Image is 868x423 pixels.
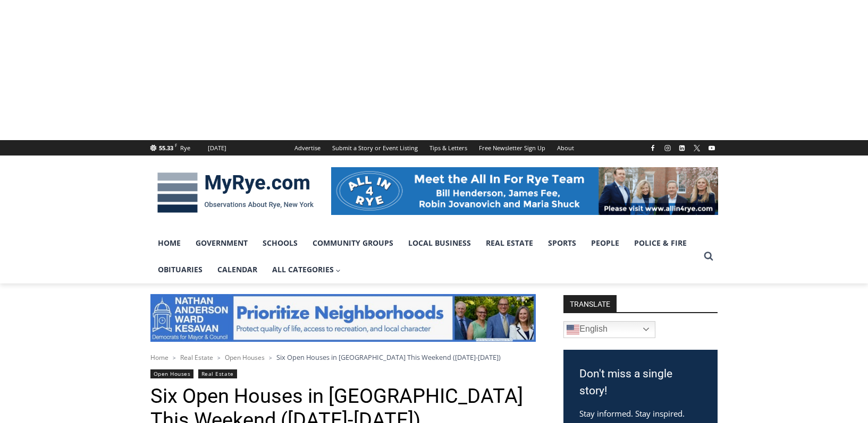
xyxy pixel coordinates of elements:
a: Real Estate [180,353,213,362]
a: Submit a Story or Event Listing [326,140,424,156]
a: Open Houses [150,369,194,378]
img: MyRye.com [150,165,321,220]
h3: Don't miss a single story! [579,366,702,399]
a: Schools [255,230,305,256]
a: English [563,321,655,338]
nav: Secondary Navigation [289,140,580,156]
a: Tips & Letters [424,140,473,156]
div: [DATE] [208,143,226,153]
a: Real Estate [478,230,541,256]
span: > [269,354,272,361]
strong: TRANSLATE [563,295,617,312]
span: F [175,142,177,148]
a: People [584,230,627,256]
a: Instagram [661,142,674,154]
a: X [690,142,703,154]
a: Police & Fire [627,230,694,256]
a: All Categories [265,256,349,283]
a: Community Groups [305,230,401,256]
nav: Breadcrumbs [150,352,536,362]
a: Home [150,230,188,256]
a: Obituaries [150,256,210,283]
a: Calendar [210,256,265,283]
span: > [217,354,221,361]
a: Facebook [646,142,659,154]
a: Real Estate [198,369,237,378]
button: View Search Form [699,247,718,266]
div: Rye [180,143,190,153]
a: Advertise [289,140,326,156]
a: Home [150,353,168,362]
span: All Categories [272,264,341,275]
a: Linkedin [676,142,688,154]
a: YouTube [705,142,718,154]
nav: Primary Navigation [150,230,699,283]
a: Open Houses [225,353,265,362]
a: Free Newsletter Sign Up [473,140,551,156]
a: Sports [541,230,584,256]
a: About [551,140,580,156]
img: en [567,323,579,336]
a: Local Business [401,230,478,256]
span: Six Open Houses in [GEOGRAPHIC_DATA] This Weekend ([DATE]-[DATE]) [276,352,501,362]
span: > [173,354,176,361]
span: 55.33 [159,144,173,152]
img: All in for Rye [331,167,718,215]
a: Government [188,230,255,256]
